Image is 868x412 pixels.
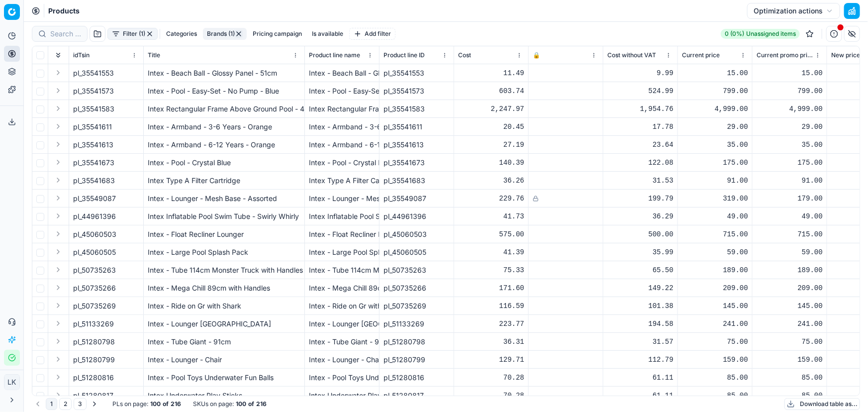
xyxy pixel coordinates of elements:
div: 145.00 [682,301,748,311]
div: 61.11 [607,391,674,401]
button: Expand [52,138,64,150]
div: 23.64 [607,140,674,150]
div: 20.45 [458,122,524,132]
div: 85.00 [757,373,823,383]
input: Search by SKU or title [50,29,81,39]
button: Expand [52,335,64,347]
div: Intex Rectangular Frame Above Ground Pool - 4.50m x 2.20m x 84cm [309,104,375,114]
div: Intex - Pool - Crystal Blue [148,158,300,168]
div: pl_45060505 [384,247,450,257]
div: Intex - Mega Chill 89cm with Handles [309,283,375,293]
button: Expand [52,120,64,132]
div: 159.00 [682,355,748,365]
div: 9.99 [607,68,674,78]
div: 59.00 [757,247,823,257]
button: Optimization actions [747,3,840,19]
span: pl_45060505 [73,247,116,257]
button: Is available [308,28,347,40]
div: Intex - Lounger - Mesh Base - Assorted [309,194,375,204]
div: 11.49 [458,68,524,78]
div: 85.00 [682,373,748,383]
span: pl_50735269 [73,301,116,311]
div: 70.28 [458,373,524,383]
button: 1 [46,398,57,410]
button: LK [4,374,20,390]
div: 15.00 [682,68,748,78]
div: 4,999.00 [682,104,748,114]
div: 29.00 [682,122,748,132]
div: Intex Rectangular Frame Above Ground Pool - 4.50m x 2.20m x 84cm [148,104,300,114]
div: 85.00 [682,391,748,401]
button: Expand [52,156,64,168]
div: 171.60 [458,283,524,293]
div: 75.00 [682,337,748,347]
div: Intex - Beach Ball - Glossy Panel - 51cm [309,68,375,78]
span: Current promo price [757,51,813,59]
div: 4,999.00 [757,104,823,114]
button: Pricing campaign [249,28,306,40]
div: pl_51280798 [384,337,450,347]
div: pl_35541683 [384,176,450,186]
span: LK [4,375,19,390]
div: Intex - Pool - Easy-Set - No Pump - Blue [148,86,300,96]
div: 241.00 [757,319,823,329]
div: 31.57 [607,337,674,347]
span: Product line ID [384,51,425,59]
div: Intex - Armband - 6-12 Years - Orange [148,140,300,150]
div: pl_35541673 [384,158,450,168]
div: 500.00 [607,229,674,239]
button: Expand [52,103,64,114]
div: Intex - Lounger - Chair [309,355,375,365]
div: 85.00 [757,391,823,401]
button: Expand [52,246,64,258]
div: 49.00 [682,211,748,221]
div: 209.00 [757,283,823,293]
div: 35.00 [757,140,823,150]
div: Intex - Large Pool Splash Pack [148,247,300,257]
strong: 100 [236,400,246,408]
div: 59.00 [682,247,748,257]
div: 149.22 [607,283,674,293]
button: Expand all [52,49,64,61]
div: 189.00 [682,265,748,275]
div: 17.78 [607,122,674,132]
div: 189.00 [757,265,823,275]
div: 603.74 [458,86,524,96]
div: 799.00 [757,86,823,96]
button: Expand [52,192,64,204]
div: 61.11 [607,373,674,383]
div: Intex - Tube 114cm Monster Truck with Handles [148,265,300,275]
div: Intex - Lounger - Mesh Base - Assorted [148,194,300,204]
div: Intex - Pool Toys Underwater Fun Balls [309,373,375,383]
div: Intex - Mega Chill 89cm with Handles [148,283,300,293]
button: Expand [52,371,64,383]
div: pl_35541573 [384,86,450,96]
div: 75.00 [757,337,823,347]
span: pl_35541583 [73,104,114,114]
button: Expand [52,353,64,365]
button: 2 [59,398,72,410]
div: pl_51133269 [384,319,450,329]
button: Expand [52,210,64,222]
div: Intex - Beach Ball - Glossy Panel - 51cm [148,68,300,78]
span: pl_35541673 [73,158,114,168]
div: Intex - Pool Toys Underwater Fun Balls [148,373,300,383]
span: pl_45060503 [73,229,116,239]
div: 65.50 [607,265,674,275]
div: 75.33 [458,265,524,275]
div: Intex - Lounger [GEOGRAPHIC_DATA] [148,319,300,329]
div: 319.00 [682,194,748,204]
div: pl_35541583 [384,104,450,114]
div: Intex Inflatable Pool Swim Tube - Swirly Whirly [148,211,300,221]
nav: pagination [32,398,100,410]
div: Intex - Tube 114cm Monster Truck with Handles [309,265,375,275]
button: Add filter [349,28,395,40]
span: pl_35541573 [73,86,114,96]
span: 🔒 [533,51,540,59]
div: Intex - Tube Giant - 91cm [148,337,300,347]
button: Expand [52,67,64,79]
strong: of [248,400,254,408]
span: pl_35541683 [73,176,115,186]
div: Intex - Float Recliner Lounger [309,229,375,239]
div: 145.00 [757,301,823,311]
